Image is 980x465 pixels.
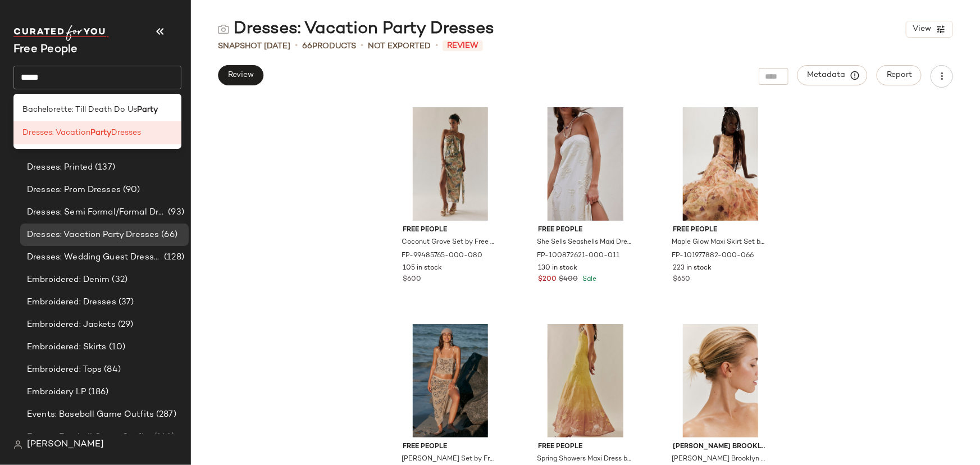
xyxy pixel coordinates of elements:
span: • [361,39,363,53]
span: [PERSON_NAME] [27,438,104,452]
span: (66) [159,229,177,241]
span: $200 [538,275,557,285]
span: Dresses: Vacation [22,127,90,139]
span: Free People [403,442,498,452]
img: 96438445_000_0 [664,324,777,437]
img: svg%3e [218,24,229,35]
span: Current Company Name [13,44,78,56]
span: Dresses [111,127,141,139]
span: (287) [154,408,176,421]
img: svg%3e [13,440,22,449]
span: (137) [93,161,115,174]
span: (32) [110,273,128,286]
span: Dresses: Wedding Guest Dresses [27,251,162,264]
span: Embroidered: Dresses [27,296,116,309]
span: Coconut Grove Set by Free People in [GEOGRAPHIC_DATA], Size: L [402,238,497,248]
img: cfy_white_logo.C9jOOHJF.svg [13,25,109,41]
span: FP-99485765-000-080 [402,251,483,261]
span: Embroidery LP [27,386,86,399]
b: Party [137,104,158,116]
div: Products [302,40,356,52]
span: 130 in stock [538,263,577,273]
span: [PERSON_NAME] Brooklyn VANILLA MILK Shimmering Scented Body Oil at Free People [672,454,767,464]
span: Snapshot [DATE] [218,40,290,52]
span: (186) [86,386,109,399]
span: Dresses: Prom Dresses [27,184,121,197]
span: 66 [302,42,312,51]
span: She Sells Seashells Maxi Dress by Free People in White, Size: XL [537,238,632,248]
img: 100872621_011_a [529,107,642,221]
span: • [295,39,298,53]
button: Metadata [797,65,868,85]
span: Not Exported [368,40,431,52]
span: Report [886,71,912,80]
span: Embroidered: Tops [27,363,102,376]
span: • [435,39,438,53]
span: Events: Football Game Outfits [27,431,152,444]
span: 105 in stock [403,263,443,273]
span: Dresses: Printed [27,161,93,174]
span: Embroidered: Denim [27,273,110,286]
span: Sale [580,276,596,283]
span: Bachelorette: Till Death Do Us [22,104,137,116]
span: (10) [107,341,126,354]
span: Events: Baseball Game Outfits [27,408,154,421]
span: [PERSON_NAME] Set by Free People in Tan, Size: L [402,454,497,464]
span: $650 [673,275,691,285]
div: Dresses: Vacation Party Dresses [218,18,494,40]
img: 98858186_014_0 [394,324,507,437]
span: $400 [559,275,578,285]
span: Free People [403,225,498,235]
span: Free People [538,442,633,452]
span: Review [227,71,254,80]
span: (37) [116,296,134,309]
span: (128) [162,251,184,264]
span: (29) [116,318,134,331]
img: 101977882_066_a [664,107,777,221]
span: (93) [166,206,184,219]
span: Embroidered: Jackets [27,318,116,331]
img: 97673263_079_c [529,324,642,437]
button: Report [877,65,922,85]
span: $600 [403,275,422,285]
span: View [912,25,931,34]
span: Embroidered: Skirts [27,341,107,354]
span: (141) [152,431,175,444]
span: (90) [121,184,140,197]
button: View [906,21,953,38]
span: Maple Glow Maxi Skirt Set by Free People in Pink, Size: S [672,238,767,248]
span: Free People [538,225,633,235]
span: Metadata [807,70,858,80]
button: Review [218,65,263,85]
img: 99485765_080_a [394,107,507,221]
span: Review [443,40,483,51]
span: Dresses: Semi Formal/Formal Dresses [27,206,166,219]
span: Dresses: Vacation Party Dresses [27,229,159,241]
b: Party [90,127,111,139]
span: [PERSON_NAME] Brooklyn [673,442,768,452]
span: Free People [673,225,768,235]
span: (84) [102,363,121,376]
span: FP-100872621-000-011 [537,251,619,261]
span: Spring Showers Maxi Dress by Free People in Yellow, Size: L [537,454,632,464]
span: FP-101977882-000-066 [672,251,754,261]
span: 223 in stock [673,263,712,273]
